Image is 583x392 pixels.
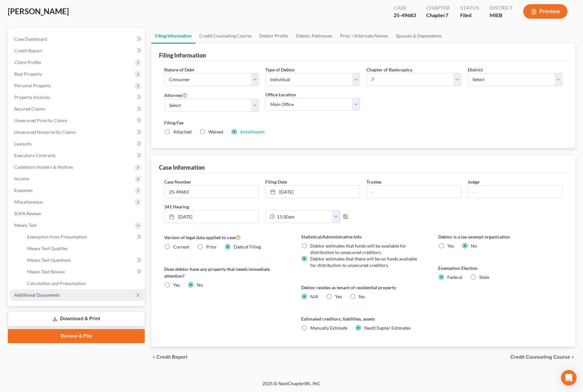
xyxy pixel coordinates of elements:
label: Judge [468,178,479,185]
a: Means Test Qualifier [22,243,145,254]
a: Debtor Addresses [292,28,336,44]
div: Filed [460,12,479,19]
div: Chapter [426,4,450,12]
a: Prior / Alternate Names [336,28,392,44]
a: [DATE] [266,185,360,198]
a: Filing Information [151,28,196,44]
span: Unsecured Nonpriority Claims [14,129,76,135]
span: State [479,274,489,280]
a: Unsecured Nonpriority Claims [9,126,145,138]
span: Credit Report [156,355,187,360]
a: Means Test Questions [22,254,145,266]
span: Means Test Questions [27,257,71,263]
span: Means Test Qualifier [27,246,68,251]
span: No [359,294,365,299]
i: chevron_left [151,355,156,360]
a: Property Analysis [9,91,145,103]
span: Federal [447,274,462,280]
div: Status [460,4,479,12]
div: Open Intercom Messenger [561,370,577,386]
span: Credit Report [14,48,42,53]
a: Means Test Review [22,266,145,278]
div: Chapter [426,12,450,19]
label: Chapter of Bankruptcy [366,66,412,73]
a: Credit Report [9,45,145,57]
span: Expenses [14,187,33,193]
span: Prior [206,244,217,249]
span: Debtor estimates that there will be no funds available for distribution to unsecured creditors. [310,256,417,268]
a: Exemption from Presumption [22,231,145,243]
a: Installments [240,129,265,134]
label: Trustee [366,178,381,185]
a: Review & File [8,329,145,343]
span: NextChapter Estimates [364,325,411,331]
div: 25-49683 [394,12,416,19]
a: Download & Print [8,311,145,326]
label: Case Number [164,178,191,185]
label: Filing Fee [164,119,562,126]
label: Filing Date [265,178,287,185]
span: Personal Property [14,83,51,88]
label: Debtor resides as tenant of residential property [301,284,425,291]
label: Debtor is a tax exempt organization [438,233,562,240]
i: chevron_right [570,355,575,360]
input: -- [468,185,562,198]
label: Exemption Election [438,265,562,271]
span: Codebtors Insiders & Notices [14,164,73,170]
span: Attached [173,129,192,134]
span: Manually Estimate [310,325,347,331]
span: Secured Claims [14,106,45,111]
span: Unsecured Priority Claims [14,118,68,123]
span: Real Property [14,71,42,77]
label: Does debtor have any property that needs immediate attention? [164,266,288,279]
span: Exemption from Presumption [27,234,87,239]
a: Executory Contracts [9,150,145,161]
label: District [468,66,483,73]
label: Version of legal data applied to case [164,233,288,241]
span: Yes [173,282,180,288]
button: chevron_left Credit Report [151,355,187,360]
div: MIEB [490,12,513,19]
span: SOFA Review [14,211,41,216]
a: SOFA Review [9,208,145,219]
button: Preview [523,4,567,19]
span: Waived [208,129,223,134]
a: Credit Counseling Course [196,28,255,44]
span: Current [173,244,189,249]
span: Client Profile [14,59,41,65]
label: 341 Hearing [161,203,363,210]
a: Secured Claims [9,103,145,115]
div: District [490,4,513,12]
div: Case Information [159,164,205,171]
span: Debtor estimates that funds will be available for distribution to unsecured creditors. [310,243,406,255]
span: Credit Counseling Course [510,355,570,360]
span: Case Dashboard [14,36,47,42]
label: Nature of Debt [164,66,194,73]
label: Statistical/Administrative Info [301,233,425,240]
a: Case Dashboard [9,33,145,45]
span: Yes [447,243,454,249]
span: Income [14,176,29,181]
span: Date of Filing [234,244,261,249]
label: Estimated creditors, liabilities, assets [301,315,425,322]
span: Means Test Review [27,269,65,274]
span: [PERSON_NAME] [8,6,69,16]
label: Attorney [164,91,187,99]
span: Miscellaneous [14,199,43,205]
span: Executory Contracts [14,153,56,158]
input: -- : -- [275,210,333,223]
input: -- [367,185,461,198]
a: Unsecured Priority Claims [9,115,145,126]
a: Debtor Profile [255,28,292,44]
span: Property Analysis [14,94,50,100]
span: No [197,282,203,288]
span: Lawsuits [14,141,32,146]
span: Calculation and Presumption [27,281,86,286]
button: Credit Counseling Course chevron_right [510,355,575,360]
label: Type of Debtor [265,66,295,73]
div: Filing Information [159,51,206,59]
span: Additional Documents [14,292,60,298]
div: Case [394,4,416,12]
span: Means Test [14,222,37,228]
div: 2025 © NextChapterBK, INC [107,380,476,392]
